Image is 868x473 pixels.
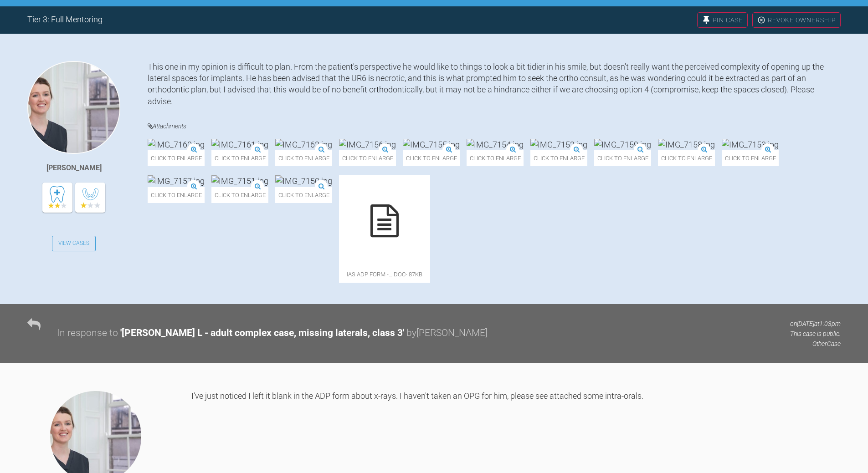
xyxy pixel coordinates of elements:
img: pin.fff216dc.svg [702,16,710,24]
span: Click to enlarge [403,150,460,166]
img: IMG_7151.jpg [211,175,268,187]
div: by [PERSON_NAME] [406,326,488,341]
span: Click to enlarge [275,150,332,166]
div: ' [PERSON_NAME] L - adult complex case, missing laterals, class 3 ' [120,326,404,341]
a: View Cases [52,236,96,251]
div: In response to [57,326,118,341]
img: IMG_7152.jpg [530,139,587,150]
span: Click to enlarge [658,150,715,166]
span: Click to enlarge [467,150,524,166]
span: Click to enlarge [148,150,205,166]
img: IMG_7158.jpg [658,139,715,150]
img: IMG_7162.jpg [275,139,332,150]
img: IMG_7153.jpg [722,139,779,150]
div: Revoke Ownership [752,12,841,28]
img: IMG_7156.jpg [339,139,396,150]
p: on [DATE] at 1:03pm [790,319,841,329]
span: IAS ADP form -….doc - 87KB [339,266,430,282]
span: Click to enlarge [148,187,205,203]
span: Click to enlarge [211,150,268,166]
img: IMG_7154.jpg [467,139,524,150]
span: Click to enlarge [339,150,396,166]
span: Click to enlarge [211,187,268,203]
img: IMG_7155.jpg [403,139,460,150]
img: IMG_7160.jpg [148,139,205,150]
img: IMG_7150.jpg [275,175,332,187]
div: This one in my opinion is difficult to plan. From the patient's perspective he would like to thin... [148,61,841,107]
img: IMG_7159.jpg [594,139,651,150]
div: Tier 3: Full Mentoring [27,13,103,26]
img: laura burns [27,61,120,154]
span: Click to enlarge [530,150,587,166]
h4: Attachments [148,121,841,132]
img: close.456c75e0.svg [757,16,765,24]
span: Click to enlarge [275,187,332,203]
div: Pin Case [697,12,748,28]
span: Click to enlarge [594,150,651,166]
img: IMG_7161.jpg [211,139,268,150]
p: This case is public. [790,329,841,339]
div: [PERSON_NAME] [46,162,102,174]
img: IMG_7157.jpg [148,175,205,187]
span: Click to enlarge [722,150,779,166]
p: Other Case [790,339,841,349]
div: I've just noticed I left it blank in the ADP form about x-rays. I haven't taken an OPG for him, p... [191,390,841,468]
